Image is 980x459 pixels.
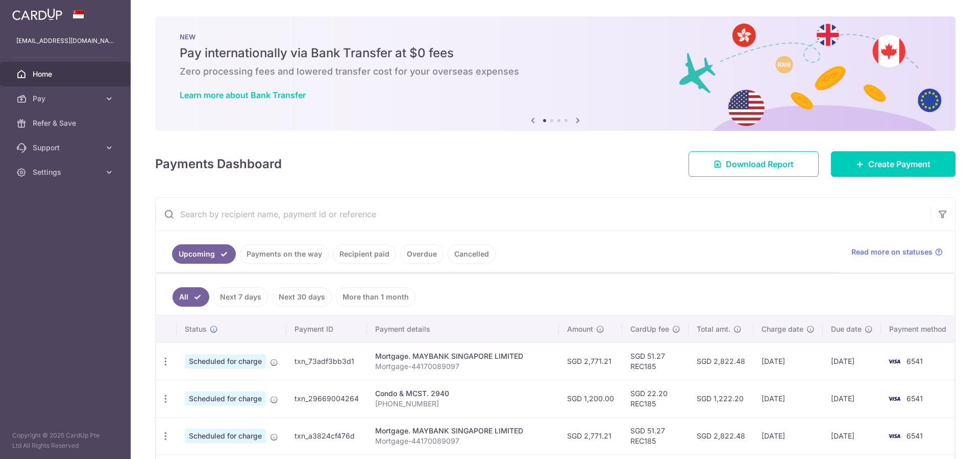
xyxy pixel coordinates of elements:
[375,361,551,372] p: Mortgage-44170089097
[185,324,207,334] span: Status
[213,287,268,307] a: Next 7 days
[753,417,823,454] td: [DATE]
[823,380,881,417] td: [DATE]
[831,151,955,177] a: Create Payment
[851,247,933,257] span: Read more on statuses
[286,316,367,342] th: Payment ID
[156,198,930,231] input: Search by recipient name, payment id or reference
[622,342,689,380] td: SGD 51.27 REC185
[286,380,367,417] td: txn_29669004264
[753,380,823,417] td: [DATE]
[567,324,593,334] span: Amount
[689,417,753,454] td: SGD 2,822.48
[180,65,931,78] h6: Zero processing fees and lowered transfer cost for your overseas expenses
[622,380,689,417] td: SGD 22.20 REC185
[375,436,551,446] p: Mortgage-44170089097
[286,342,367,380] td: txn_73adf3bb3d1
[185,429,266,443] span: Scheduled for charge
[172,244,236,264] a: Upcoming
[630,324,669,334] span: CardUp fee
[906,394,923,403] span: 6541
[884,355,904,368] img: Bank Card
[272,287,332,307] a: Next 30 days
[375,388,551,399] div: Condo & MCST. 2940
[762,324,803,334] span: Charge date
[868,158,930,170] span: Create Payment
[689,342,753,380] td: SGD 2,822.48
[851,247,943,257] a: Read more on statuses
[884,393,904,405] img: Bank Card
[180,45,931,61] h5: Pay internationally via Bank Transfer at $0 fees
[689,151,819,177] a: Download Report
[180,33,931,41] p: NEW
[559,417,622,454] td: SGD 2,771.21
[884,430,904,442] img: Bank Card
[375,351,551,361] div: Mortgage. MAYBANK SINGAPORE LIMITED
[33,94,100,104] span: Pay
[336,287,415,307] a: More than 1 month
[185,392,266,406] span: Scheduled for charge
[33,69,100,79] span: Home
[375,426,551,436] div: Mortgage. MAYBANK SINGAPORE LIMITED
[375,399,551,409] p: [PHONE_NUMBER]
[286,417,367,454] td: txn_a3824cf476d
[185,354,266,369] span: Scheduled for charge
[33,143,100,153] span: Support
[173,287,209,307] a: All
[155,16,955,131] img: Bank transfer banner
[333,244,396,264] a: Recipient paid
[12,8,62,20] img: CardUp
[240,244,329,264] a: Payments on the way
[697,324,730,334] span: Total amt.
[881,316,959,342] th: Payment method
[831,324,862,334] span: Due date
[155,155,282,173] h4: Payments Dashboard
[367,316,559,342] th: Payment details
[448,244,496,264] a: Cancelled
[33,118,100,128] span: Refer & Save
[726,158,794,170] span: Download Report
[753,342,823,380] td: [DATE]
[906,357,923,365] span: 6541
[559,342,622,380] td: SGD 2,771.21
[180,90,306,100] a: Learn more about Bank Transfer
[823,342,881,380] td: [DATE]
[33,167,100,177] span: Settings
[823,417,881,454] td: [DATE]
[559,380,622,417] td: SGD 1,200.00
[622,417,689,454] td: SGD 51.27 REC185
[400,244,444,264] a: Overdue
[689,380,753,417] td: SGD 1,222.20
[16,36,114,46] p: [EMAIL_ADDRESS][DOMAIN_NAME]
[906,431,923,440] span: 6541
